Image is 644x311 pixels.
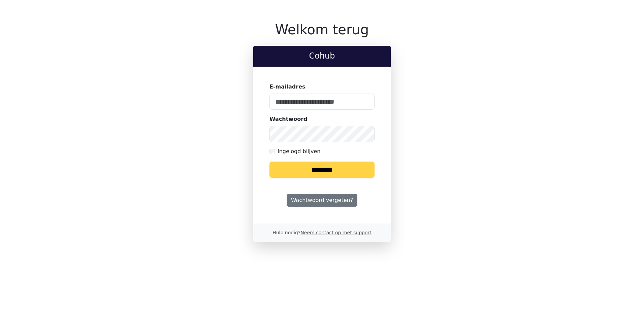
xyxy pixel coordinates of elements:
h1: Welkom terug [253,22,391,38]
a: Neem contact op met support [300,230,371,235]
small: Hulp nodig? [272,230,372,235]
a: Wachtwoord vergeten? [287,194,357,207]
label: Wachtwoord [269,115,308,123]
label: E-mailadres [269,83,305,91]
label: Ingelogd blijven [278,147,320,155]
h2: Cohub [259,51,385,61]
